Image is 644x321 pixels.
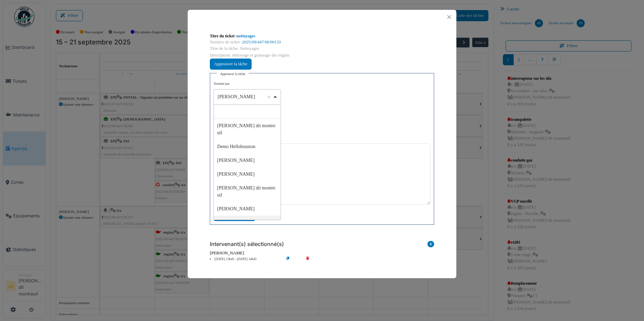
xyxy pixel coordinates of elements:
div: [PERSON_NAME] [214,202,281,216]
div: [PERSON_NAME] dit montreuil [214,119,281,140]
div: [PERSON_NAME] [214,216,281,229]
a: nettoyages [237,34,255,38]
input: null [214,105,281,119]
a: 2025/09/447/M/00133 [242,40,281,44]
button: Remove item: '14312' [266,94,272,100]
li: [DATE] 13h45 - [DATE] 14h45 [206,257,284,262]
div: [PERSON_NAME] [214,167,281,181]
div: [PERSON_NAME] [214,153,281,167]
h6: Intervenant(s) sélectionné(s) [210,241,284,247]
i: Ajouter [427,241,434,250]
div: Titre de la tâche: Nettoyages [210,45,434,52]
div: [PERSON_NAME] [218,93,272,100]
div: [PERSON_NAME] [210,250,434,256]
button: Approuver la tâche [210,59,252,70]
button: Close [445,12,454,22]
div: Demo Hellohouston [214,140,281,153]
div: [PERSON_NAME] dit montreuil [214,181,281,202]
div: Titre du ticket : [210,33,434,39]
div: Description: nettoyage et graissage des engins [210,52,434,59]
label: Terminé par [214,81,229,86]
div: Numéro de ticket : [210,39,434,45]
div: Approuver la tâche [217,72,249,76]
